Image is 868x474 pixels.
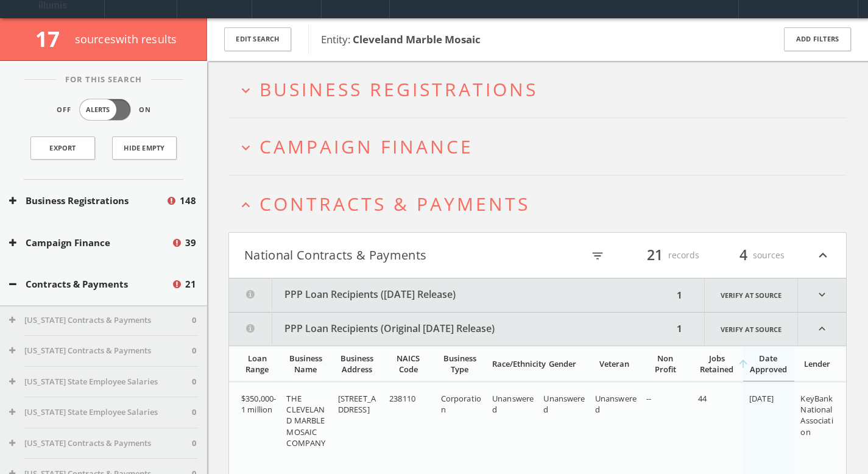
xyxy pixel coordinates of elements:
div: Business Name [286,353,324,375]
div: NAICS Code [389,353,427,375]
div: Veteran [595,358,633,369]
div: 1 [673,278,686,312]
button: Edit Search [224,27,291,51]
button: [US_STATE] State Employee Salaries [9,406,192,419]
span: Corporation [441,393,481,415]
button: Contracts & Payments [9,277,171,291]
div: Business Address [338,353,376,375]
i: expand_less [815,245,831,266]
button: Business Registrations [9,194,166,208]
span: KeyBank National Association [800,393,833,437]
span: Contracts & Payments [259,191,530,216]
span: 39 [185,236,196,250]
span: source s with results [75,32,177,46]
button: Hide Empty [112,136,177,160]
button: National Contracts & Payments [244,245,538,266]
b: Cleveland Marble Mosaic [353,32,481,46]
span: 148 [180,194,196,208]
div: Loan Range [241,353,273,375]
button: [US_STATE] Contracts & Payments [9,314,192,327]
i: expand_more [798,278,846,312]
span: 17 [35,24,70,53]
i: expand_less [798,313,846,345]
i: filter_list [591,249,604,263]
span: [STREET_ADDRESS] [338,393,376,415]
span: 0 [192,376,196,388]
span: 0 [192,314,196,327]
div: records [626,245,699,266]
span: Campaign Finance [259,134,473,159]
button: expand_lessContracts & Payments [238,194,847,214]
i: expand_more [238,82,254,99]
button: expand_moreBusiness Registrations [238,79,847,99]
div: Jobs Retained [698,353,736,375]
span: 0 [192,437,196,450]
span: 0 [192,406,196,419]
span: Unanswered [492,393,534,415]
span: -- [646,393,651,404]
button: PPP Loan Recipients ([DATE] Release) [229,278,673,312]
span: Unanswered [595,393,637,415]
button: [US_STATE] State Employee Salaries [9,376,192,388]
button: PPP Loan Recipients (Original [DATE] Release) [229,313,673,345]
span: 238110 [389,393,415,404]
span: THE CLEVELAND MARBLE MOSAIC COMPANY [286,393,325,448]
i: expand_less [238,197,254,213]
div: 1 [673,313,686,345]
button: Add Filters [784,27,851,51]
span: 4 [734,244,753,266]
span: Entity: [321,32,481,46]
button: expand_moreCampaign Finance [238,136,847,157]
button: [US_STATE] Contracts & Payments [9,345,192,357]
a: Verify at source [704,278,798,312]
i: arrow_upward [737,358,749,370]
div: sources [711,245,785,266]
span: Unanswered [543,393,585,415]
a: Export [30,136,95,160]
div: Non Profit [646,353,684,375]
span: $350,000-1 million [241,393,276,415]
span: 21 [185,277,196,291]
div: Gender [543,358,581,369]
span: On [139,105,151,115]
div: Race/Ethnicity [492,358,530,369]
a: Verify at source [704,313,798,345]
button: Campaign Finance [9,236,171,250]
span: 21 [641,244,668,266]
button: [US_STATE] Contracts & Payments [9,437,192,450]
span: For This Search [56,74,151,86]
i: expand_more [238,140,254,156]
div: Business Type [441,353,479,375]
span: Off [57,105,71,115]
span: 0 [192,345,196,357]
div: Date Approved [749,353,787,375]
span: 44 [698,393,707,404]
span: [DATE] [749,393,774,404]
div: Lender [800,358,834,369]
span: Business Registrations [259,77,538,102]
